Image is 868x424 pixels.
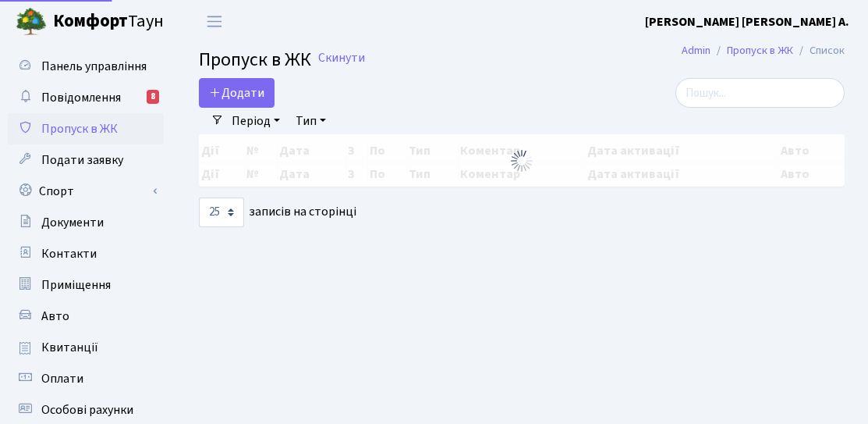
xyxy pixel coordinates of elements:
[41,370,83,387] span: Оплати
[727,42,793,59] a: Пропуск в ЖК
[41,276,111,294] span: Приміщення
[53,9,128,34] b: Комфорт
[8,269,164,301] a: Приміщення
[509,148,534,173] img: Обробка...
[682,42,710,59] a: Admin
[318,51,365,66] a: Скинути
[199,198,356,227] label: записів на сторінці
[16,6,47,37] img: logo.png
[41,245,97,262] span: Контакти
[289,108,332,134] a: Тип
[8,176,164,207] a: Спорт
[41,401,133,419] span: Особові рахунки
[645,13,849,30] b: [PERSON_NAME] [PERSON_NAME] А.
[53,9,164,35] span: Таун
[199,198,244,227] select: записів на сторінці
[8,301,164,332] a: Авто
[645,12,849,31] a: [PERSON_NAME] [PERSON_NAME] А.
[8,363,164,394] a: Оплати
[8,332,164,363] a: Квитанції
[8,207,164,238] a: Документи
[199,78,275,108] a: Додати
[675,78,845,108] input: Пошук...
[41,339,98,356] span: Квитанції
[147,90,159,104] div: 8
[658,34,868,67] nav: breadcrumb
[209,84,264,102] span: Додати
[8,113,164,144] a: Пропуск в ЖК
[8,82,164,113] a: Повідомлення8
[41,58,147,75] span: Панель управління
[41,214,104,231] span: Документи
[8,238,164,269] a: Контакти
[195,9,234,34] button: Переключити навігацію
[41,308,69,325] span: Авто
[41,120,118,137] span: Пропуск в ЖК
[41,89,121,106] span: Повідомлення
[8,51,164,82] a: Панель управління
[793,42,845,59] li: Список
[41,151,123,169] span: Подати заявку
[199,46,311,73] span: Пропуск в ЖК
[8,144,164,176] a: Подати заявку
[225,108,286,134] a: Період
